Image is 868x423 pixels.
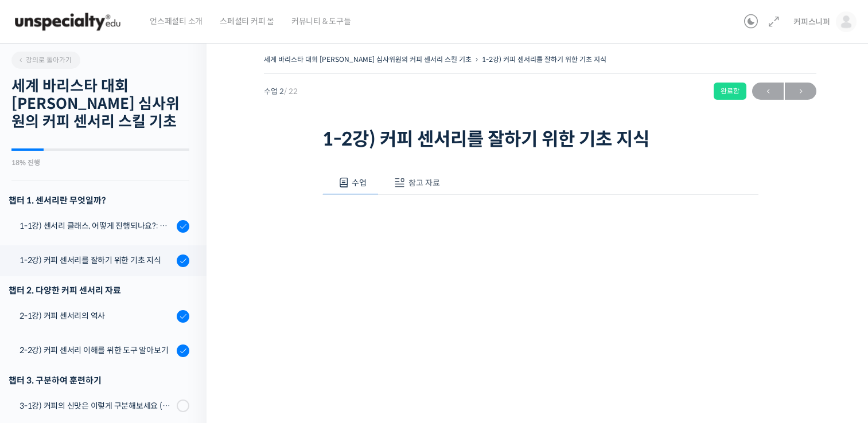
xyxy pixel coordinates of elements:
a: 다음→ [785,83,816,100]
span: / 22 [284,87,298,96]
h1: 1-2강) 커피 센서리를 잘하기 위한 기초 지식 [322,128,758,150]
span: 강의로 돌아가기 [17,56,72,64]
a: 강의로 돌아가기 [11,52,80,69]
div: 챕터 3. 구분하여 훈련하기 [9,373,189,388]
h2: 세계 바리스타 대회 [PERSON_NAME] 심사위원의 커피 센서리 스킬 기초 [11,77,189,131]
span: 참고 자료 [408,178,440,188]
span: 수업 2 [264,88,298,95]
div: 2-2강) 커피 센서리 이해를 위한 도구 알아보기 [20,344,173,357]
div: 1-1강) 센서리 클래스, 어떻게 진행되나요?: 목차 및 개요 [20,220,173,232]
span: 커피스니퍼 [793,17,830,27]
div: 18% 진행 [11,159,189,166]
span: ← [752,84,784,99]
div: 완료함 [714,83,746,100]
a: 1-2강) 커피 센서리를 잘하기 위한 기초 지식 [482,55,606,64]
div: 3-1강) 커피의 신맛은 이렇게 구분해보세요 (시트릭산과 말릭산의 차이) [20,399,173,412]
span: → [785,84,816,99]
a: ←이전 [752,83,784,100]
span: 수업 [352,178,367,188]
div: 챕터 2. 다양한 커피 센서리 자료 [9,283,189,298]
a: 세계 바리스타 대회 [PERSON_NAME] 심사위원의 커피 센서리 스킬 기초 [264,55,472,64]
h3: 챕터 1. 센서리란 무엇일까? [9,193,189,208]
div: 1-2강) 커피 센서리를 잘하기 위한 기초 지식 [20,254,173,267]
div: 2-1강) 커피 센서리의 역사 [20,310,173,322]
